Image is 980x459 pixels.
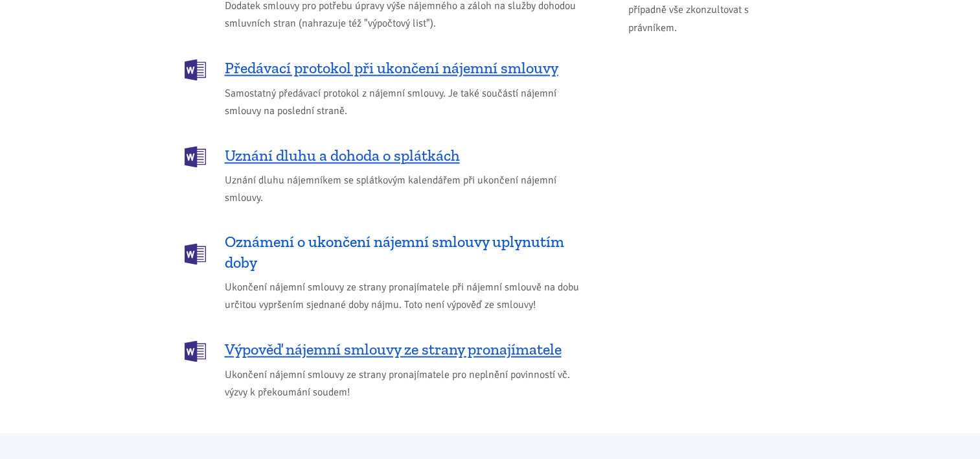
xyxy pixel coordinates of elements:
[225,279,586,314] span: Ukončení nájemní smlouvy ze strany pronajímatele při nájemní smlouvě na dobu určitou vypršením sj...
[225,231,586,273] span: Oznámení o ukončení nájemní smlouvy uplynutím doby
[225,85,586,120] span: Samostatný předávací protokol z nájemní smlouvy. Je také součástí nájemní smlouvy na poslední str...
[185,146,206,167] img: DOCX (Word)
[225,339,562,360] span: Výpověď nájemní smlouvy ze strany pronajímatele
[185,243,206,265] img: DOCX (Word)
[185,340,206,362] img: DOCX (Word)
[185,231,586,273] a: Oznámení o ukončení nájemní smlouvy uplynutím doby
[225,366,586,401] span: Ukončení nájemní smlouvy ze strany pronajímatele pro neplnění povinností vč. výzvy k překoumání s...
[185,339,586,360] a: Výpověď nájemní smlouvy ze strany pronajímatele
[185,59,206,80] img: DOCX (Word)
[225,172,586,207] span: Uznání dluhu nájemníkem se splátkovým kalendářem při ukončení nájemní smlouvy.
[225,58,558,78] span: Předávací protokol při ukončení nájemní smlouvy
[185,145,586,166] a: Uznání dluhu a dohoda o splátkách
[225,145,460,166] span: Uznání dluhu a dohoda o splátkách
[185,58,586,79] a: Předávací protokol při ukončení nájemní smlouvy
